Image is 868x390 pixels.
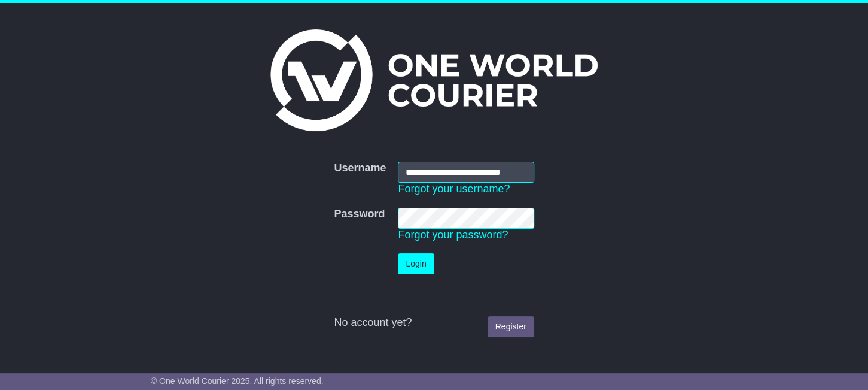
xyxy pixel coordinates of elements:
[398,183,510,195] a: Forgot your username?
[334,162,386,175] label: Username
[488,316,534,337] a: Register
[398,229,508,241] a: Forgot your password?
[334,316,534,329] div: No account yet?
[334,208,385,221] label: Password
[151,376,324,386] span: © One World Courier 2025. All rights reserved.
[398,253,434,274] button: Login
[270,29,597,131] img: One World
